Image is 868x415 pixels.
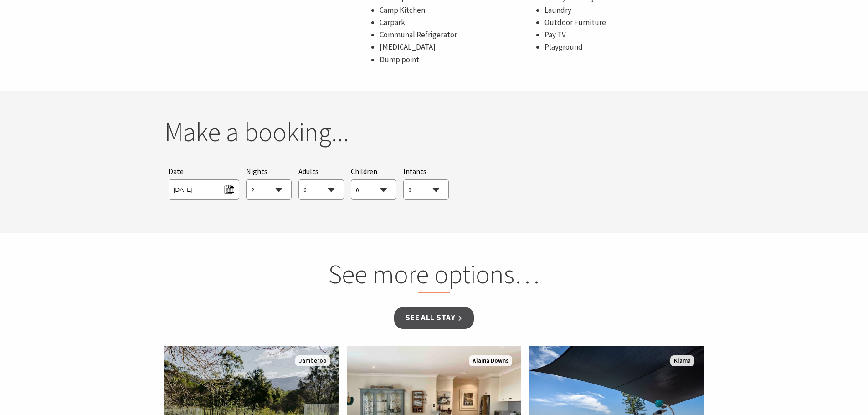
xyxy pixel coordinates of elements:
[295,355,330,367] span: Jamberoo
[394,307,473,328] a: See all Stay
[544,29,700,41] li: Pay TV
[298,167,318,176] span: Adults
[544,4,700,16] li: Laundry
[169,166,239,200] div: Please choose your desired arrival date
[544,41,700,53] li: Playground
[380,54,535,66] li: Dump point
[380,4,535,16] li: Camp Kitchen
[164,116,704,148] h2: Make a booking...
[403,167,426,176] span: Infants
[380,29,535,41] li: Communal Refrigerator
[380,16,535,29] li: Carpark
[169,167,184,176] span: Date
[174,182,234,195] span: [DATE]
[380,41,535,53] li: [MEDICAL_DATA]
[246,166,267,178] span: Nights
[544,16,700,29] li: Outdoor Furniture
[351,167,377,176] span: Children
[260,258,608,294] h2: See more options…
[469,355,512,367] span: Kiama Downs
[246,166,292,200] div: Choose a number of nights
[670,355,694,367] span: Kiama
